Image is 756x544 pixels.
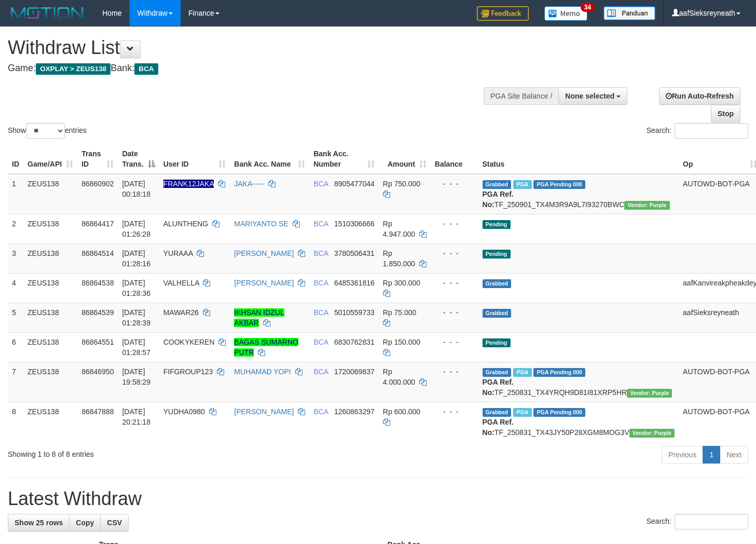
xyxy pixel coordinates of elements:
span: COOKYKEREN [163,338,215,346]
span: BCA [313,407,328,416]
th: Balance [431,144,478,174]
th: Status [478,144,679,174]
span: None selected [565,92,614,100]
span: Vendor URL: https://trx4.1velocity.biz [629,429,675,438]
input: Search: [675,514,748,529]
span: YURAAA [163,249,193,257]
td: 2 [8,214,23,243]
span: BCA [313,249,328,257]
td: ZEUS138 [23,243,77,273]
img: MOTION_logo.png [8,5,87,21]
span: FIFGROUP123 [163,368,213,376]
div: PGA Site Balance / [484,87,558,105]
h1: Latest Withdraw [8,488,748,509]
span: Marked by aafnoeunsreypich [513,368,531,377]
td: 6 [8,332,23,362]
span: Grabbed [483,180,512,189]
span: Copy 8905477044 to clipboard [334,180,375,188]
th: Game/API: activate to sort column ascending [23,144,77,174]
td: ZEUS138 [23,214,77,243]
td: ZEUS138 [23,174,77,214]
div: - - - [435,278,474,288]
span: Rp 600.000 [383,407,420,416]
span: Rp 4.947.000 [383,220,415,238]
span: 34 [581,3,595,12]
a: MUHAMAD YOPI [234,368,291,376]
th: Bank Acc. Number: activate to sort column ascending [309,144,379,174]
span: Grabbed [483,309,512,318]
div: - - - [435,337,474,347]
td: 1 [8,174,23,214]
a: [PERSON_NAME] [234,279,294,287]
span: [DATE] 01:28:39 [122,308,150,327]
select: Showentries [26,123,65,139]
span: Rp 300.000 [383,279,420,287]
span: BCA [313,279,328,287]
div: - - - [435,307,474,318]
a: Stop [711,105,740,123]
td: 4 [8,273,23,303]
th: ID [8,144,23,174]
input: Search: [675,123,748,139]
span: Copy 3780506431 to clipboard [334,249,375,257]
a: [PERSON_NAME] [234,249,294,257]
span: Rp 150.000 [383,338,420,346]
td: TF_250901_TX4M3R9A9L7I93270BWC [478,174,679,214]
label: Search: [647,123,748,139]
span: BCA [313,180,328,188]
span: ALUNTHENG [163,220,208,228]
span: 86860902 [81,180,114,188]
b: PGA Ref. No: [483,378,514,397]
span: PGA Pending [533,368,585,377]
span: Copy 5010559733 to clipboard [334,308,375,317]
td: ZEUS138 [23,303,77,332]
span: Rp 750.000 [383,180,420,188]
div: - - - [435,366,474,377]
span: [DATE] 01:26:28 [122,220,150,238]
span: Show 25 rows [15,519,63,527]
span: Copy 6830762831 to clipboard [334,338,375,346]
a: Previous [662,446,703,464]
img: panduan.png [603,6,655,20]
td: ZEUS138 [23,402,77,442]
span: Vendor URL: https://trx4.1velocity.biz [627,389,672,398]
span: Grabbed [483,279,512,288]
a: CSV [100,514,129,532]
div: Showing 1 to 8 of 8 entries [8,445,307,459]
th: Date Trans.: activate to sort column descending [118,144,159,174]
label: Search: [647,514,748,529]
td: 3 [8,243,23,273]
a: JAKA----- [234,180,264,188]
span: BCA [313,338,328,346]
span: [DATE] 01:28:57 [122,338,150,357]
th: Trans ID: activate to sort column ascending [77,144,118,174]
a: Show 25 rows [8,514,70,532]
a: Run Auto-Refresh [659,87,740,105]
span: [DATE] 20:21:18 [122,407,150,426]
td: ZEUS138 [23,332,77,362]
th: Bank Acc. Name: activate to sort column ascending [230,144,309,174]
span: 86864514 [81,249,114,257]
span: 86846950 [81,368,114,376]
span: Rp 75.000 [383,308,417,317]
a: Copy [69,514,101,532]
img: Feedback.jpg [477,6,529,21]
span: BCA [313,308,328,317]
span: Copy [76,519,94,527]
td: 8 [8,402,23,442]
a: 1 [703,446,720,464]
span: MAWAR26 [163,308,199,317]
span: 86864551 [81,338,114,346]
span: [DATE] 01:28:36 [122,279,150,297]
td: 7 [8,362,23,402]
a: MARIYANTO SE [234,220,288,228]
td: ZEUS138 [23,362,77,402]
span: Vendor URL: https://trx4.1velocity.biz [624,201,669,210]
th: User ID: activate to sort column ascending [159,144,230,174]
span: CSV [107,519,122,527]
span: BCA [313,368,328,376]
span: [DATE] 01:28:16 [122,249,150,268]
button: None selected [558,87,627,105]
span: BCA [134,63,158,75]
span: Copy 1510306666 to clipboard [334,220,375,228]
